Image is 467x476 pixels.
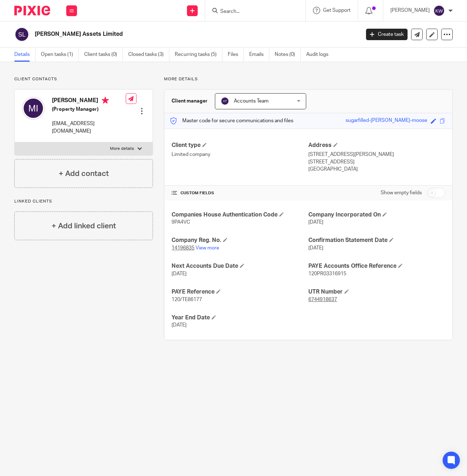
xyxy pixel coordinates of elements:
[308,246,323,251] span: [DATE]
[346,117,427,125] div: sugarfilled-[PERSON_NAME]-moose
[308,166,445,173] p: [GEOGRAPHIC_DATA]
[52,220,116,232] h4: + Add linked client
[172,288,308,296] h4: PAYE Reference
[308,288,445,296] h4: UTR Number
[172,211,308,219] h4: Companies House Authentication Code
[308,211,445,219] h4: Company Incorporated On
[381,189,422,196] label: Show empty fields
[172,151,308,158] p: Limited company
[306,48,334,62] a: Audit logs
[308,158,445,166] p: [STREET_ADDRESS]
[249,48,269,62] a: Emails
[52,106,126,113] h5: (Property Manager)
[172,190,308,196] h4: CUSTOM FIELDS
[22,97,45,120] img: svg%3E
[52,120,126,135] p: [EMAIL_ADDRESS][DOMAIN_NAME]
[308,262,445,270] h4: PAYE Accounts Office Reference
[14,199,153,204] p: Linked clients
[308,220,323,225] span: [DATE]
[366,29,408,40] a: Create task
[172,220,190,225] span: 9PA4VC
[221,97,229,105] img: svg%3E
[52,97,126,106] h4: [PERSON_NAME]
[390,7,430,14] p: [PERSON_NAME]
[172,97,208,105] h3: Client manager
[172,314,308,322] h4: Year End Date
[308,271,346,276] span: 120PR03316915
[172,262,308,270] h4: Next Accounts Due Date
[41,48,79,62] a: Open tasks (1)
[35,30,291,38] h2: [PERSON_NAME] Assets Limited
[172,297,202,302] span: 120/TE86177
[14,6,50,15] img: Pixie
[196,246,219,251] a: View more
[84,48,123,62] a: Client tasks (0)
[323,8,351,13] span: Get Support
[172,142,308,149] h4: Client type
[102,97,109,104] i: Primary
[433,5,445,16] img: svg%3E
[220,9,284,15] input: Search
[308,297,337,302] tcxspan: Call 6744918637 via 3CX
[14,76,153,82] p: Client contacts
[308,237,445,244] h4: Confirmation Statement Date
[110,146,134,152] p: More details
[172,246,194,251] tcxspan: Call 14196835 via 3CX
[234,99,269,104] span: Accounts Team
[128,48,169,62] a: Closed tasks (3)
[170,117,293,124] p: Master code for secure communications and files
[228,48,244,62] a: Files
[14,27,29,42] img: svg%3E
[59,168,109,179] h4: + Add contact
[308,142,445,149] h4: Address
[172,271,187,276] span: [DATE]
[275,48,301,62] a: Notes (0)
[308,151,445,158] p: [STREET_ADDRESS][PERSON_NAME]
[14,48,35,62] a: Details
[172,237,308,244] h4: Company Reg. No.
[175,48,222,62] a: Recurring tasks (5)
[172,323,187,328] span: [DATE]
[164,76,453,82] p: More details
